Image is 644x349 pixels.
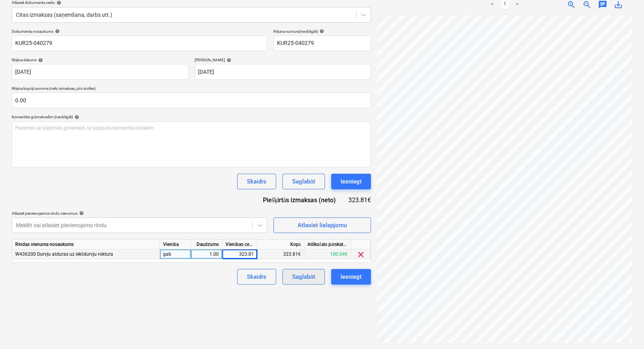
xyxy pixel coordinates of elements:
div: 1.00 [194,249,219,259]
span: help [225,58,231,62]
div: Skaidrs [247,176,266,187]
span: clear [356,250,365,259]
div: Atlasiet pievienojamos rindu vienumus [12,211,267,216]
button: Iesniegt [331,269,371,285]
button: Skaidrs [237,269,276,285]
div: 100.04€ [304,249,351,259]
input: Rēķina datums nav norādīts [12,64,188,80]
div: Daudzums [191,240,222,249]
div: Komentārs grāmatvedim (neobligāti) [12,114,371,119]
div: Rindas vienuma nosaukums [12,240,160,249]
div: Piešķirtās izmaksas (neto) [257,196,348,205]
div: Saglabāt [292,176,315,187]
span: help [73,115,79,119]
button: Atlasiet lielapjomu [273,217,371,233]
div: Skaidrs [247,272,266,282]
div: Atlasiet lielapjomu [298,220,347,230]
div: Kopā [257,240,304,249]
button: Skaidrs [237,174,276,189]
span: W436200 Durvju atduras uz iekšdurvju roktura [15,251,113,257]
span: help [53,29,60,34]
span: help [37,58,43,62]
div: Vienības cena [222,240,257,249]
input: Rēķina numurs [273,36,371,51]
div: [PERSON_NAME] [195,57,371,62]
div: 323.81€ [348,196,371,205]
input: Dokumenta nosaukums [12,36,267,51]
div: Dokumenta nosaukums [12,29,267,34]
div: Saglabāt [292,272,315,282]
p: Rēķina kopējā summa (neto izmaksas, pēc izvēles) [12,86,371,93]
input: Rēķina kopējā summa (neto izmaksas, pēc izvēles) [12,93,371,108]
span: help [318,29,324,34]
div: Vienība [160,240,191,249]
div: Rēķina numurs (neobligāti) [273,29,371,34]
div: 323.81 [225,249,254,259]
div: Rēķina datums [12,57,188,62]
div: Iesniegt [341,272,362,282]
button: Saglabāt [282,174,325,189]
div: Atlikušais pārskatītais budžets [304,240,351,249]
div: gab [160,249,191,259]
input: Izpildes datums nav norādīts [195,64,371,80]
button: Iesniegt [331,174,371,189]
div: 323.81€ [257,249,304,259]
button: Saglabāt [282,269,325,285]
span: help [78,211,84,215]
span: help [55,0,61,5]
iframe: Chat Widget [605,312,644,349]
div: Iesniegt [341,176,362,187]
